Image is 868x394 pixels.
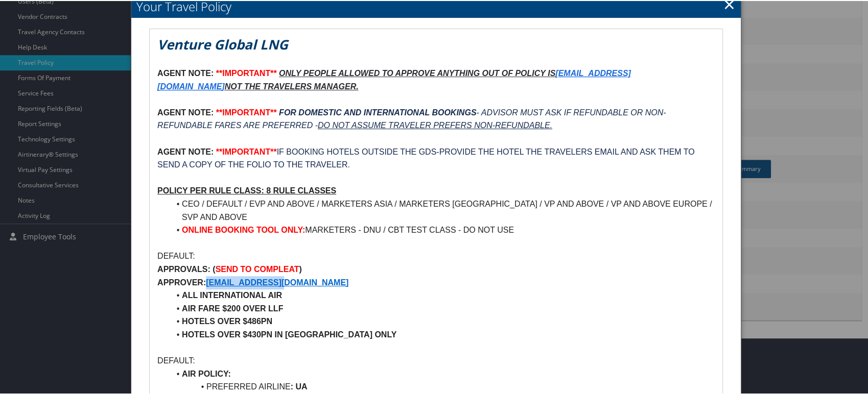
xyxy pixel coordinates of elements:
strong: : UA [291,381,308,390]
span: IF BOOKING HOTELS OUTSIDE THE GDS-PROVIDE THE HOTEL THE TRAVELERS EMAIL AND ASK THEM TO SEND A CO... [157,146,697,168]
strong: APPROVER: [157,277,206,286]
strong: AGENT NOTE: [157,146,214,155]
strong: APPROVALS: [157,264,210,273]
u: POLICY PER RULE CLASS: 8 RULE CLASSES [157,185,336,194]
li: PREFERRED AIRLINE [170,379,715,392]
strong: AGENT NOTE: [157,68,214,77]
strong: AGENT NOTE: [157,107,214,116]
a: [EMAIL_ADDRESS][DOMAIN_NAME] [206,277,348,286]
p: DEFAULT: [157,249,715,262]
em: FOR DOMESTIC AND INTERNATIONAL BOOKINGS [279,107,476,116]
strong: SEND TO COMPLEAT [216,264,299,273]
u: DO NOT ASSUME TRAVELER PREFERS NON-REFUNDABLE. [318,120,552,129]
u: ONLY PEOPLE ALLOWED TO APPROVE ANYTHING OUT OF POLICY IS [279,68,555,77]
strong: ) [299,264,301,273]
p: DEFAULT: [157,353,715,366]
a: [EMAIL_ADDRESS][DOMAIN_NAME] [157,68,631,90]
strong: AIR FARE $200 OVER LLF [182,303,283,312]
li: CEO / DEFAULT / EVP AND ABOVE / MARKETERS ASIA / MARKETERS [GEOGRAPHIC_DATA] / VP AND ABOVE / VP ... [170,196,715,223]
strong: ONLINE BOOKING TOOL ONLY: [182,225,305,233]
strong: AIR POLICY: [182,368,231,377]
li: MARKETERS - DNU / CBT TEST CLASS - DO NOT USE [170,223,715,236]
strong: HOTELS OVER $430PN IN [GEOGRAPHIC_DATA] ONLY [182,329,396,338]
em: Venture Global LNG [157,34,288,53]
strong: HOTELS OVER $486PN [182,316,272,325]
u: NOT THE TRAVELERS MANAGER. [225,81,359,90]
strong: ( [213,264,215,273]
strong: ALL INTERNATIONAL AIR [182,290,282,299]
